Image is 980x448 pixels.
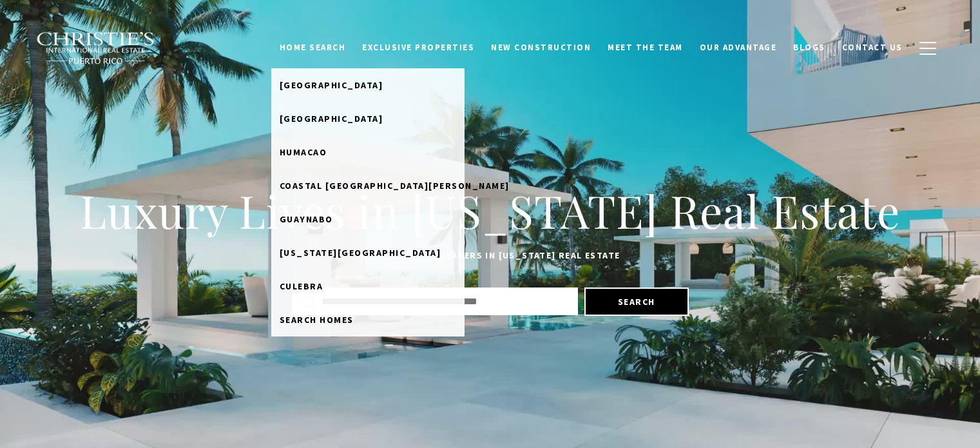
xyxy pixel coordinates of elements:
a: [GEOGRAPHIC_DATA] [271,102,465,135]
span: Contact Us [842,42,903,53]
span: New Construction [491,42,591,53]
a: Humacao [271,135,465,169]
a: Blogs [785,35,834,60]
a: Culebra [271,269,465,303]
a: New Construction [483,35,599,60]
a: [US_STATE][GEOGRAPHIC_DATA] [271,236,465,269]
h1: Luxury Lives in [US_STATE] Real Estate [72,182,909,239]
span: Our Advantage [700,42,777,53]
p: Work with the leaders in [US_STATE] Real Estate [72,248,909,264]
a: Search Homes [271,303,465,336]
a: Guaynabo [271,202,465,236]
span: Search Homes [280,314,354,326]
button: Search [584,287,689,316]
span: Blogs [793,42,825,53]
span: Guaynabo [280,213,333,225]
a: Coastal [GEOGRAPHIC_DATA][PERSON_NAME] [271,169,465,202]
span: Exclusive Properties [362,42,474,53]
span: [US_STATE][GEOGRAPHIC_DATA] [280,247,441,258]
span: [GEOGRAPHIC_DATA] [280,79,383,91]
a: Exclusive Properties [354,35,483,60]
span: Humacao [280,146,327,158]
a: Home Search [271,35,354,60]
span: Coastal [GEOGRAPHIC_DATA][PERSON_NAME] [280,180,510,191]
span: Culebra [280,280,323,292]
img: Christie's International Real Estate black text logo [36,32,156,65]
a: [GEOGRAPHIC_DATA] [271,68,465,102]
a: Meet the Team [599,35,691,60]
span: [GEOGRAPHIC_DATA] [280,113,383,124]
a: Our Advantage [691,35,785,60]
